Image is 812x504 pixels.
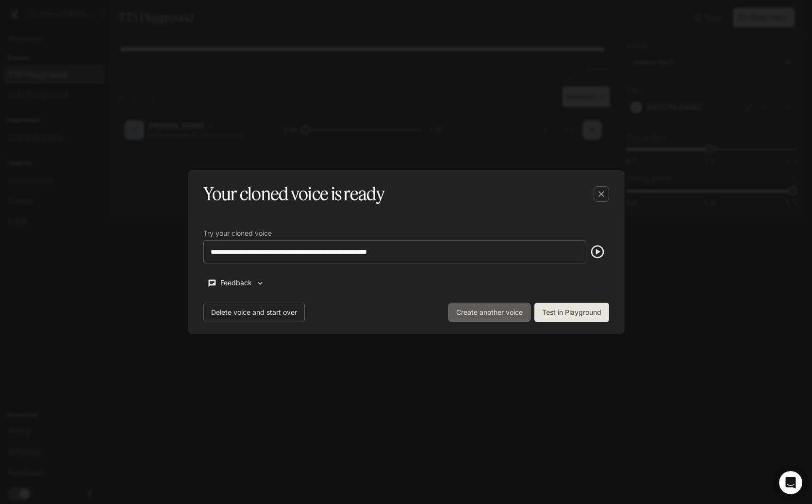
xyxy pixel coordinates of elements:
h5: Your cloned voice is ready [203,182,384,206]
button: Feedback [203,275,269,291]
iframe: Intercom live chat [779,471,802,494]
button: Create another voice [448,303,530,322]
p: Try your cloned voice [203,230,272,237]
button: Delete voice and start over [203,303,305,322]
button: Test in Playground [534,303,609,322]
